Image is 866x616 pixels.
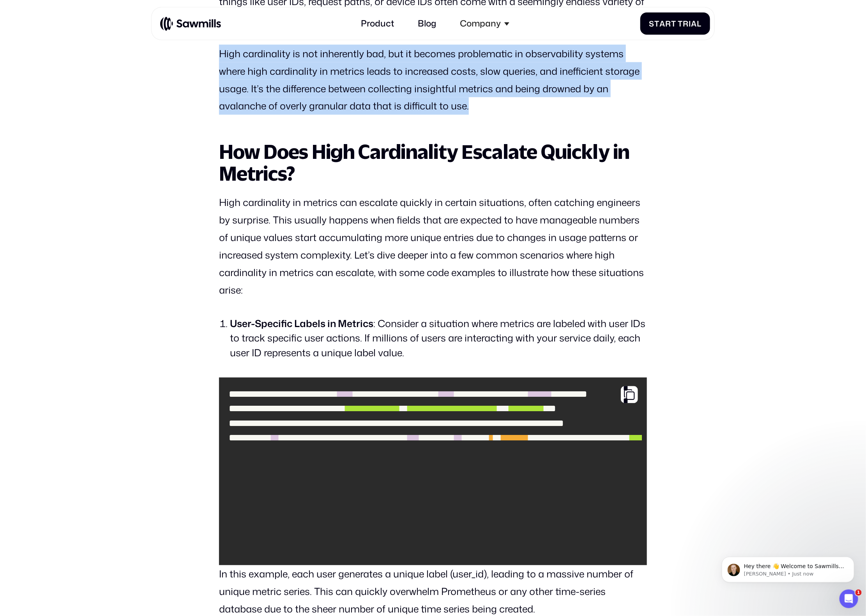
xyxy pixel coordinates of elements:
li: : Consider a situation where metrics are labeled with user IDs to track specific user actions. If... [230,317,647,361]
a: StartTrial [640,12,710,35]
span: t [671,19,676,28]
div: Company [454,12,516,35]
a: Product [354,12,400,35]
strong: How Does High Cardinality Escalate Quickly in Metrics? [219,140,630,185]
div: Company [460,18,501,29]
iframe: Intercom live chat [839,590,858,608]
span: a [691,19,697,28]
span: T [678,19,683,28]
span: r [665,19,671,28]
p: High cardinality is not inherently bad, but it becomes problematic in observability systems where... [219,45,647,115]
span: 1 [855,590,862,596]
a: Blog [412,12,443,35]
strong: User-Specific Labels in Metrics [230,317,373,331]
span: S [649,19,655,28]
span: a [659,19,665,28]
iframe: Intercom notifications message [710,540,866,595]
p: High cardinality in metrics can escalate quickly in certain situations, often catching engineers ... [219,194,647,299]
span: r [683,19,689,28]
span: l [697,19,702,28]
span: i [689,19,691,28]
span: t [654,19,659,28]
